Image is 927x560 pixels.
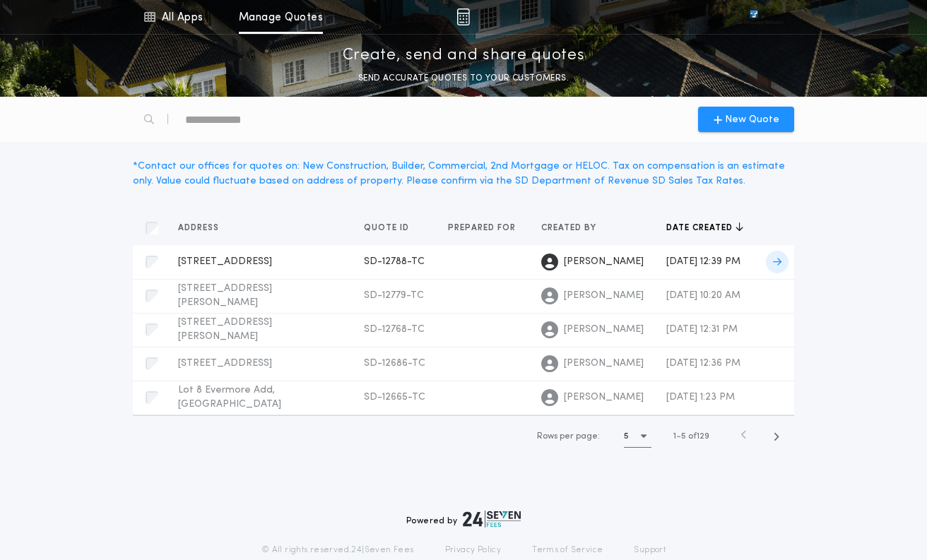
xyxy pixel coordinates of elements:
span: Quote ID [364,222,412,234]
span: 1 [673,432,676,441]
span: Date created [666,222,736,234]
span: [DATE] 12:31 PM [666,324,738,335]
span: Lot 8 Evermore Add, [GEOGRAPHIC_DATA] [178,385,281,410]
button: New Quote [698,107,794,132]
span: [STREET_ADDRESS][PERSON_NAME] [178,317,272,342]
span: [PERSON_NAME] [564,289,644,303]
span: Created by [541,222,599,234]
span: [STREET_ADDRESS][PERSON_NAME] [178,283,272,308]
span: [PERSON_NAME] [564,357,644,371]
img: logo [463,511,521,528]
p: © All rights reserved. 24|Seven Fees [261,544,414,556]
span: [PERSON_NAME] [564,323,644,337]
button: Address [178,221,230,235]
span: SD-12779-TC [364,290,424,301]
div: Powered by [406,511,521,528]
button: 5 [624,425,651,448]
span: [DATE] 1:23 PM [666,392,735,403]
a: Privacy Policy [445,544,502,556]
span: [DATE] 10:20 AM [666,290,740,301]
span: Rows per page: [537,432,600,441]
img: vs-icon [724,10,784,24]
span: [PERSON_NAME] [564,391,644,405]
span: [STREET_ADDRESS] [178,358,272,369]
div: * Contact our offices for quotes on: New Construction, Builder, Commercial, 2nd Mortgage or HELOC... [133,159,794,189]
a: Support [634,544,666,556]
button: Date created [666,221,743,235]
span: SD-12788-TC [364,256,425,267]
p: SEND ACCURATE QUOTES TO YOUR CUSTOMERS. [358,71,569,85]
span: New Quote [725,112,779,127]
a: Terms of Service [532,544,603,556]
p: Create, send and share quotes [343,44,585,67]
span: SD-12665-TC [364,392,425,403]
span: SD-12768-TC [364,324,425,335]
button: Created by [541,221,607,235]
span: [PERSON_NAME] [564,255,644,269]
span: [DATE] 12:36 PM [666,358,740,369]
span: 5 [681,432,686,441]
span: Prepared for [448,222,519,234]
span: SD-12686-TC [364,358,425,369]
img: img [456,8,470,25]
span: Address [178,222,222,234]
button: Quote ID [364,221,420,235]
span: of 129 [688,430,709,443]
h1: 5 [624,429,629,443]
span: [DATE] 12:39 PM [666,256,740,267]
span: [STREET_ADDRESS] [178,256,272,267]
